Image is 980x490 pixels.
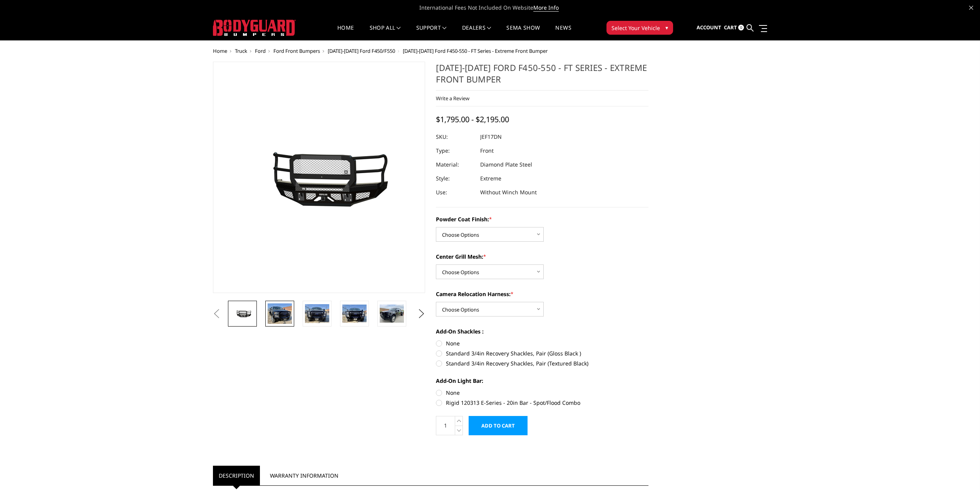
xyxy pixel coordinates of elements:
[611,24,660,32] span: Select Your Vehicle
[469,416,528,435] input: Add to Cart
[665,24,668,32] span: ▾
[436,359,648,367] label: Standard 3/4in Recovery Shackles, Pair (Textured Black)
[724,24,737,31] span: Cart
[555,25,571,40] a: News
[213,62,426,293] a: 2017-2022 Ford F450-550 - FT Series - Extreme Front Bumper
[436,377,648,385] label: Add-On Light Bar:
[213,20,296,36] img: BODYGUARD BUMPERS
[305,304,329,323] img: 2017-2022 Ford F450-550 - FT Series - Extreme Front Bumper
[436,144,474,158] dt: Type:
[436,290,648,298] label: Camera Relocation Harness:
[337,25,354,40] a: Home
[436,95,469,102] a: Write a Review
[235,47,247,54] a: Truck
[211,308,223,320] button: Previous
[342,305,367,323] img: 2017-2022 Ford F450-550 - FT Series - Extreme Front Bumper
[370,25,401,40] a: shop all
[436,185,474,199] dt: Use:
[462,25,491,40] a: Dealers
[416,25,447,40] a: Support
[436,130,474,144] dt: SKU:
[436,339,648,347] label: None
[436,253,648,261] label: Center Grill Mesh:
[436,158,474,172] dt: Material:
[436,389,648,397] label: None
[436,114,509,125] span: $1,795.00 - $2,195.00
[533,4,559,12] a: More Info
[436,327,648,335] label: Add-On Shackles :
[738,25,744,30] span: 0
[606,21,673,35] button: Select Your Vehicle
[436,172,474,185] dt: Style:
[480,144,494,158] dd: Front
[480,158,532,172] dd: Diamond Plate Steel
[480,130,502,144] dd: JEF17DN
[380,305,404,323] img: 2017-2022 Ford F450-550 - FT Series - Extreme Front Bumper
[403,47,548,54] span: [DATE]-[DATE] Ford F450-550 - FT Series - Extreme Front Bumper
[697,17,721,38] a: Account
[436,399,648,407] label: Rigid 120313 E-Series - 20in Bar - Spot/Flood Combo
[436,62,648,91] h1: [DATE]-[DATE] Ford F450-550 - FT Series - Extreme Front Bumper
[213,47,227,54] a: Home
[506,25,540,40] a: SEMA Show
[697,24,721,31] span: Account
[268,303,292,323] img: 2017-2022 Ford F450-550 - FT Series - Extreme Front Bumper
[255,47,266,54] a: Ford
[480,185,537,199] dd: Without Winch Mount
[724,17,744,38] a: Cart 0
[436,349,648,357] label: Standard 3/4in Recovery Shackles, Pair (Gloss Black )
[436,215,648,223] label: Powder Coat Finish:
[415,308,427,320] button: Next
[264,466,344,485] a: Warranty Information
[480,172,501,185] dd: Extreme
[273,47,320,54] a: Ford Front Bumpers
[328,47,395,54] a: [DATE]-[DATE] Ford F450/F550
[213,466,260,485] a: Description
